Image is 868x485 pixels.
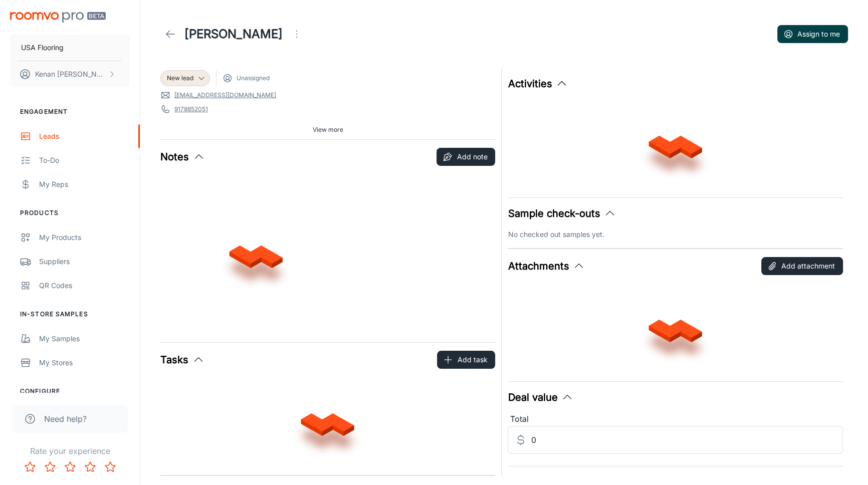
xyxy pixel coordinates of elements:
button: Rate 3 star [60,457,80,477]
p: Rate your experience [8,445,132,457]
button: View more [309,122,347,137]
div: To-do [39,155,130,166]
div: My Samples [39,333,130,344]
button: Rate 4 star [80,457,100,477]
h1: [PERSON_NAME] [184,25,283,43]
div: Suppliers [39,256,130,267]
a: 9178852051 [174,105,208,114]
div: New lead [160,70,210,86]
p: No checked out samples yet. [508,229,842,240]
button: Notes [160,149,205,164]
button: Add task [437,351,495,369]
p: USA Flooring [21,42,64,53]
img: Roomvo PRO Beta [10,12,106,23]
button: Add note [437,148,495,166]
div: QR Codes [39,280,130,291]
button: Activities [508,76,568,91]
span: Unassigned [237,74,270,83]
button: Sample check-outs [508,206,616,221]
button: Rate 5 star [100,457,120,477]
div: Total [508,413,842,426]
input: Estimated deal value [531,426,842,454]
span: New lead [167,74,193,83]
span: View more [313,125,343,134]
div: My Reps [39,179,130,190]
button: Deal value [508,390,573,405]
button: Kenan [PERSON_NAME] [10,61,130,87]
span: Need help? [44,413,87,425]
button: Add attachment [761,257,843,275]
button: USA Flooring [10,35,130,61]
button: Tasks [160,352,204,367]
button: Rate 1 star [20,457,40,477]
div: Leads [39,131,130,142]
button: Rate 2 star [40,457,60,477]
button: Attachments [508,259,585,274]
a: [EMAIL_ADDRESS][DOMAIN_NAME] [174,91,276,100]
p: Kenan [PERSON_NAME] [35,69,106,80]
button: Assign to me [777,25,848,43]
div: My Products [39,232,130,243]
button: Open menu [287,24,307,44]
div: My Stores [39,357,130,368]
